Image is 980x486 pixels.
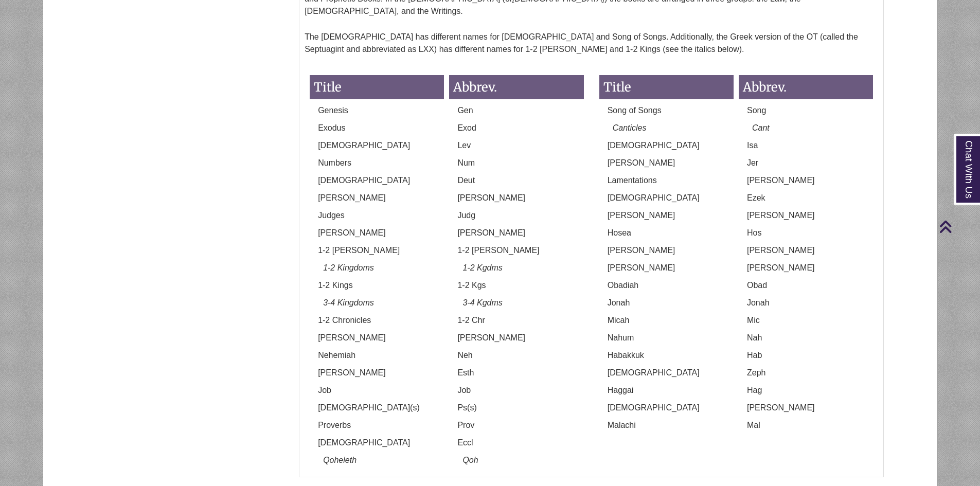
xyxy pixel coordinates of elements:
p: Num [449,157,583,169]
p: 1-2 Chr [449,314,583,327]
p: Jer [739,157,873,169]
p: 1-2 Kgs [449,279,583,292]
p: Judg [449,209,583,222]
p: Prov [449,419,583,431]
p: Jonah [739,297,873,309]
p: Genesis [310,104,444,117]
p: Job [449,384,583,397]
p: 1-2 [PERSON_NAME] [310,244,444,257]
p: Judges [310,209,444,222]
p: Exodus [310,122,444,134]
p: Malachi [599,419,734,431]
h3: Title [310,75,444,99]
p: Proverbs [310,419,444,431]
p: [DEMOGRAPHIC_DATA] [599,402,734,414]
p: [PERSON_NAME] [449,192,583,204]
p: Mic [739,314,873,327]
p: 1-2 [PERSON_NAME] [449,244,583,257]
p: [PERSON_NAME] [310,192,444,204]
a: Back to Top [939,220,977,233]
p: [PERSON_NAME] [599,157,734,169]
p: Obadiah [599,279,734,292]
p: Hos [739,227,873,239]
p: The [DEMOGRAPHIC_DATA] has different names for [DEMOGRAPHIC_DATA] and Song of Songs. Additionally... [305,27,878,60]
p: Haggai [599,384,734,397]
p: [PERSON_NAME] [599,244,734,257]
p: Hosea [599,227,734,239]
p: Song of Songs [599,104,734,117]
p: Habakkuk [599,349,734,362]
em: 1-2 Kgdms [462,263,502,272]
h3: Title [599,75,734,99]
p: [PERSON_NAME] [739,402,873,414]
em: 3-4 Kingdoms [323,298,374,307]
p: Obad [739,279,873,292]
em: Canticles [613,123,647,132]
p: [PERSON_NAME] [310,332,444,344]
p: [DEMOGRAPHIC_DATA] [599,139,734,152]
p: Jonah [599,297,734,309]
p: Lamentations [599,174,734,187]
em: 3-4 Kgdms [462,298,502,307]
em: 1-2 Kingdoms [323,263,374,272]
p: Numbers [310,157,444,169]
p: Job [310,384,444,397]
p: [PERSON_NAME] [739,262,873,274]
p: [PERSON_NAME] [310,367,444,379]
p: Hag [739,384,873,397]
p: 1-2 Chronicles [310,314,444,327]
p: Esth [449,367,583,379]
em: Qoheleth [323,456,357,464]
p: Eccl [449,437,583,449]
em: Qoh [462,456,478,464]
p: Ps(s) [449,402,583,414]
p: [PERSON_NAME] [449,227,583,239]
p: Exod [449,122,583,134]
p: [PERSON_NAME] [599,262,734,274]
h3: Abbrev. [739,75,873,99]
p: [PERSON_NAME] [739,244,873,257]
h3: Abbrev. [449,75,583,99]
p: [DEMOGRAPHIC_DATA] [310,437,444,449]
p: [PERSON_NAME] [739,209,873,222]
p: [PERSON_NAME] [599,209,734,222]
p: [DEMOGRAPHIC_DATA] [599,367,734,379]
p: Nehemiah [310,349,444,362]
p: [PERSON_NAME] [310,227,444,239]
p: [DEMOGRAPHIC_DATA](s) [310,402,444,414]
p: Deut [449,174,583,187]
p: Mal [739,419,873,431]
p: Nahum [599,332,734,344]
p: Ezek [739,192,873,204]
em: Cant [752,123,770,132]
p: Song [739,104,873,117]
p: Nah [739,332,873,344]
p: Zeph [739,367,873,379]
p: 1-2 Kings [310,279,444,292]
p: Micah [599,314,734,327]
p: [PERSON_NAME] [449,332,583,344]
p: [PERSON_NAME] [739,174,873,187]
p: [DEMOGRAPHIC_DATA] [310,174,444,187]
p: Hab [739,349,873,362]
p: [DEMOGRAPHIC_DATA] [310,139,444,152]
p: Isa [739,139,873,152]
p: Gen [449,104,583,117]
p: [DEMOGRAPHIC_DATA] [599,192,734,204]
p: Lev [449,139,583,152]
p: Neh [449,349,583,362]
